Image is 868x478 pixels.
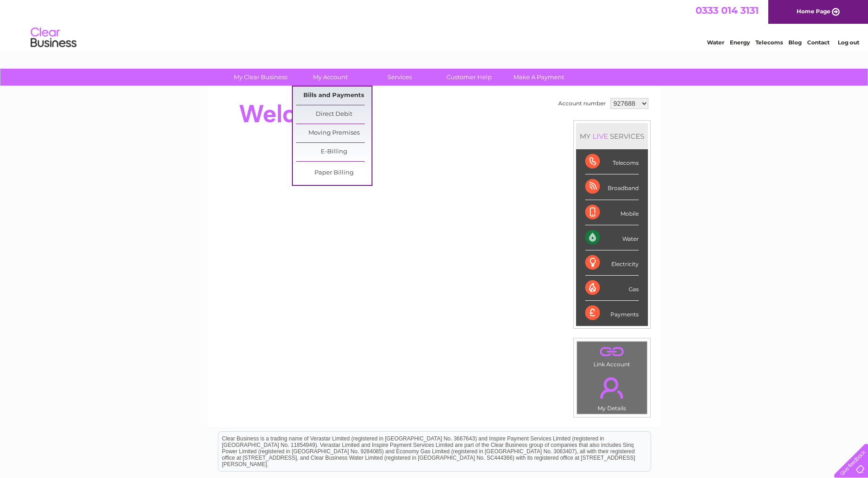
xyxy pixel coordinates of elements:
div: Payments [585,301,639,326]
a: My Account [292,69,368,86]
a: Direct Debit [296,105,372,124]
div: Gas [585,276,639,301]
a: Contact [807,39,830,46]
td: My Details [577,369,647,414]
div: MY SERVICES [576,123,648,149]
a: . [579,344,645,360]
div: Clear Business is a trading name of Verastar Limited (registered in [GEOGRAPHIC_DATA] No. 3667643... [218,5,651,44]
a: . [579,372,645,404]
div: Broadband [585,174,639,200]
div: LIVE [591,132,610,141]
a: Energy [730,39,750,46]
div: Water [585,225,639,250]
a: Blog [788,39,802,46]
div: Electricity [585,250,639,276]
a: Customer Help [431,69,507,86]
a: 0333 014 3131 [695,5,759,16]
img: logo.png [30,24,77,52]
div: Mobile [585,200,639,225]
td: Link Account [577,341,647,370]
a: Water [707,39,724,46]
div: Telecoms [585,149,639,174]
a: Moving Premises [296,124,372,142]
a: Telecoms [755,39,783,46]
a: E-Billing [296,143,372,161]
a: My Clear Business [223,69,298,86]
a: Bills and Payments [296,87,372,105]
a: Services [362,69,437,86]
td: Account number [556,96,608,111]
a: Paper Billing [296,164,372,182]
a: Log out [838,39,859,46]
a: Make A Payment [501,69,577,86]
